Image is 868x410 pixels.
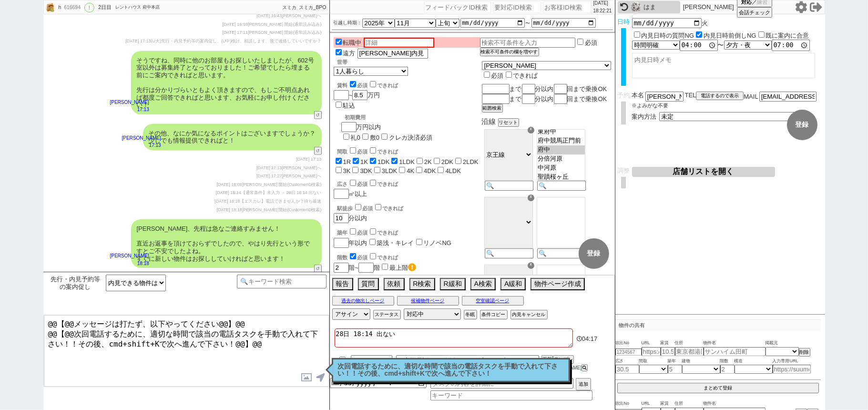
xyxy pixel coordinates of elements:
label: できれば [368,149,398,154]
button: ステータス [373,310,401,319]
label: 2DK [441,158,453,165]
label: 3LDK [382,167,398,174]
input: 🔍 [537,248,586,258]
div: 広さ [337,178,480,188]
div: ㎡以上 [334,178,480,199]
button: A検索 [470,278,496,290]
button: テンプレ [553,355,574,364]
label: 駐込 [343,102,356,109]
button: リセット [498,118,519,127]
label: 4DK [424,167,436,174]
button: 質問 [358,278,379,290]
span: [PERSON_NAME]へ [282,174,321,178]
span: 必須 [357,255,368,260]
input: https://suumo.jp/chintai/jnc_000022489271 [773,365,811,374]
span: 沿線 [482,117,496,125]
span: 会話チェック [739,9,770,16]
button: 更新 [541,355,553,364]
button: 電話するので表示 [696,92,744,100]
div: 駅徒歩 [337,203,480,212]
div: 階~ 階 [334,262,480,273]
p: 17:13 [122,142,161,149]
span: [DATE] 17:13 [296,157,321,162]
div: ~ 万円 [334,76,398,110]
label: できれば [368,230,398,236]
span: [PERSON_NAME]へ [282,13,321,18]
span: 必須 [357,149,368,154]
div: 初期費用 [345,114,432,121]
input: キーワード [430,390,592,400]
span: 予約 [617,92,630,99]
button: 範囲検索 [482,104,503,113]
span: [PERSON_NAME] 開始(CustomerID検索) [242,207,322,212]
label: 遠方 [343,50,356,57]
input: サンハイム田町 [704,347,766,356]
label: 2K [424,158,432,165]
option: 聖蹟桜ヶ丘 [537,173,585,182]
button: ↺ [314,111,322,119]
button: A緩和 [500,278,526,290]
label: 既に案内に合意 [766,32,809,39]
span: TEL [685,92,696,99]
span: [DATE] 17:11 [223,30,248,35]
span: 日時 [617,18,630,25]
span: 【エスカレ】電話できませんか？待ち最速 [240,199,322,204]
button: ↺ [314,147,322,155]
span: [DATE] 18:08 [217,182,242,187]
span: 本名 [632,92,644,102]
label: 4K [407,167,414,174]
span: 物件名 [704,400,766,408]
span: [PERSON_NAME] 開始(通常読み込み) [248,22,322,27]
input: 要対応ID検索 [493,1,541,13]
span: 吹出No [615,400,642,408]
div: まで 分以内 [482,94,611,104]
span: スミカ [282,5,296,10]
span: 掲載元 [766,339,778,347]
button: 依頼 [384,278,405,290]
div: 階数 [337,252,480,261]
span: 【通常条件】未入力 → 28日 18:14 出ない [241,190,322,195]
div: そうですね、同時に他のお部屋もお探しいたしましたが、602号室以外は募集終了となっておりました！ご希望でしたら埋まる前にご案内できればと思います。 先行は分かりづらいともよく頂きますので、もしご... [131,51,322,114]
button: 報告 [332,278,353,290]
button: R緩和 [440,278,466,290]
div: ☓ [528,127,534,133]
div: はま [643,3,678,11]
label: 築浅・キレイ [377,239,414,246]
label: できれば [373,205,404,211]
span: [DATE] 18:18 [217,207,242,212]
input: 東京都港区海岸３ [675,347,704,356]
span: 必須 [363,205,373,211]
label: 1K [360,158,368,165]
label: 引越し時期： [334,19,362,27]
p: [PERSON_NAME] [122,134,161,142]
input: お客様ID検索 [543,1,591,13]
div: 年以内 [334,227,480,248]
div: その他、なにか気になるポイントはございますでしょうか？ 少しでも情報提供できればと！ [143,124,322,150]
label: 1R [343,158,351,165]
div: h [57,4,61,11]
button: 内見キャンセル [511,310,548,319]
label: 3K [343,167,351,174]
input: フィードバックID検索 [424,1,491,13]
span: 吹出No [615,339,642,347]
span: 住所 [675,400,704,408]
img: 0hrcU3pSbwLUx4SjxnBXZTMwgaLiZbO3ReAy4yIh4YdH0VeDodAHhrKhpDIy5MKWxOVylmfRlIcHR0WVoqZhzReH96c3tBfm4... [631,2,641,12]
div: ☓ [528,195,534,201]
button: 物件ページ作成 [531,278,585,290]
option: 府中 [537,145,585,154]
input: 🔍キーワード検索 [237,275,327,288]
div: 世帯 [337,59,480,66]
div: 間取 [337,146,480,155]
span: 構造 [735,358,773,365]
label: 必須 [585,39,597,46]
span: URL [642,400,661,408]
span: [PERSON_NAME] 開始(通常読み込み) [248,30,322,35]
span: [DATE] 18:18 [214,199,240,204]
p: 17:13 [110,106,149,113]
button: 店舗リストを開く [632,167,775,177]
span: 必須 [491,72,504,79]
span: 家賃 [661,339,675,347]
label: 1DK [378,158,389,165]
label: クレカ決済必須 [389,134,432,141]
span: MAIL [744,93,758,100]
